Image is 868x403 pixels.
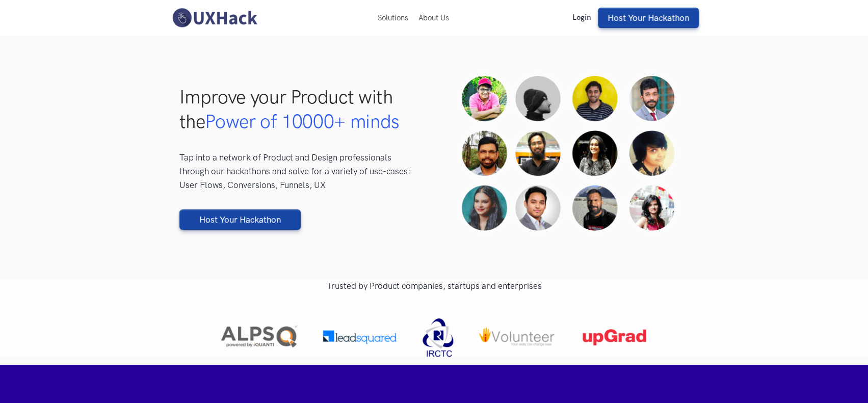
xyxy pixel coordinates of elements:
[179,209,301,230] a: Host Your Hackathon
[179,85,422,133] h1: Improve your Product with the
[567,13,596,22] a: Login
[581,329,648,345] img: Upgrad logo
[221,326,297,350] img: iQuanti Alps logo
[447,61,689,246] img: Hackathon faces banner
[179,151,422,192] p: Tap into a network of Product and Design professionals through our hackathons and solve for a var...
[205,110,399,132] span: Power of 10000+ minds
[323,329,397,345] img: Leadsquared logo
[169,7,260,29] img: UXHack-logo.png
[179,279,689,293] p: Trusted by Product companies, startups and enterprises
[423,318,454,357] img: Irctc logo
[479,327,556,347] img: iVolunteer logo
[598,8,699,28] a: Host Your Hackathon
